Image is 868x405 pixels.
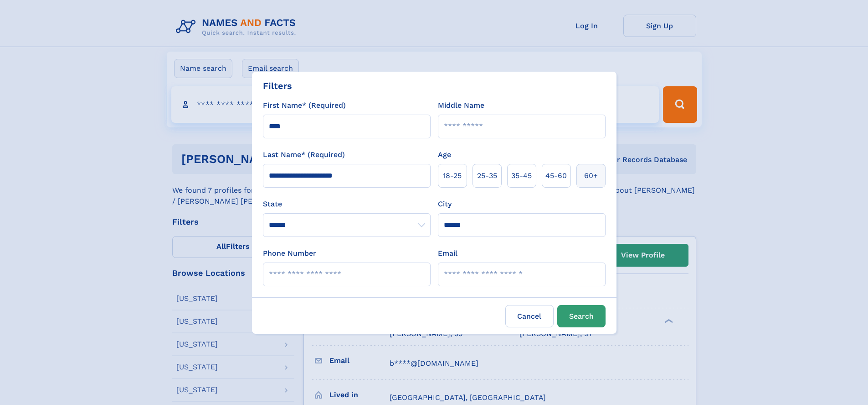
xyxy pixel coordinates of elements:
[511,170,532,181] span: 35‑45
[438,248,457,259] label: Email
[263,199,431,210] label: State
[263,248,316,259] label: Phone Number
[443,170,462,181] span: 18‑25
[438,199,452,210] label: City
[263,79,292,93] div: Filters
[438,100,484,111] label: Middle Name
[505,305,554,327] label: Cancel
[545,170,567,181] span: 45‑60
[263,100,346,111] label: First Name* (Required)
[557,305,606,327] button: Search
[438,149,451,160] label: Age
[263,149,345,160] label: Last Name* (Required)
[477,170,497,181] span: 25‑35
[584,170,598,181] span: 60+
